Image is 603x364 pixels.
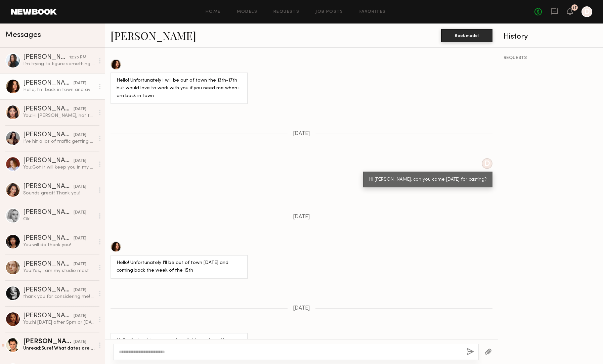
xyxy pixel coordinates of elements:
[74,106,86,112] div: [DATE]
[359,10,386,14] a: Favorites
[74,339,86,345] div: [DATE]
[5,31,41,39] span: Messages
[74,132,86,138] div: [DATE]
[315,10,343,14] a: Job Posts
[441,32,492,38] a: Book model
[111,28,196,43] a: [PERSON_NAME]
[69,54,86,61] div: 12:25 PM
[206,10,221,14] a: Home
[23,242,95,248] div: You: will do thank you!
[23,190,95,196] div: Sounds great! Thank you!
[23,164,95,171] div: You: Got it will keep you in my data, will ask for casting if client shows interest. Thank you.
[117,77,242,100] div: Hello! Unfortunately i will be out of town the 13th-17th but would love to work with you if you n...
[23,261,74,268] div: [PERSON_NAME]
[74,80,86,87] div: [DATE]
[23,338,74,345] div: [PERSON_NAME]
[441,29,492,42] button: Book model
[23,268,95,274] div: You: Yes, I am my studio most of the week days let me know best day for you can ill let you know ...
[293,214,310,220] span: [DATE]
[23,183,74,190] div: [PERSON_NAME]
[23,80,74,87] div: [PERSON_NAME]
[504,56,598,60] div: REQUESTS
[23,54,69,61] div: [PERSON_NAME]
[23,132,74,138] div: [PERSON_NAME]
[369,176,486,184] div: Hi [PERSON_NAME], can you come [DATE] for casting?
[74,184,86,190] div: [DATE]
[117,259,242,275] div: Hello! Unfortunately I’ll be out of town [DATE] and coming back the week of the 15th
[23,209,74,216] div: [PERSON_NAME]
[237,10,257,14] a: Models
[23,313,74,319] div: [PERSON_NAME]
[23,138,95,145] div: I’ve hit a lot of traffic getting to you but I should be there by 1.45
[74,158,86,164] div: [DATE]
[74,261,86,268] div: [DATE]
[74,313,86,319] div: [DATE]
[23,157,74,164] div: [PERSON_NAME]
[74,235,86,242] div: [DATE]
[117,337,242,353] div: Hello, I’m back in town and available to shoot if you are still looking for a model for upcoming ...
[23,87,95,93] div: Hello, I’m back in town and available to shoot if you are still looking for a model for upcoming ...
[23,61,95,67] div: I’m trying to figure something out right now, she’s not coming
[23,345,95,352] div: Unread: Sure! What dates are you guys shooting? Im booked out of town until the 18th
[23,112,95,119] div: You: Hi [PERSON_NAME], not this time sorry.
[23,216,95,222] div: Ok!
[74,210,86,216] div: [DATE]
[273,10,299,14] a: Requests
[582,6,592,17] a: D
[293,306,310,311] span: [DATE]
[23,293,95,300] div: thank you for considering me! unfortunately i am already booked for [DATE] so will be unable to m...
[504,33,598,41] div: History
[573,6,577,10] div: 17
[23,235,74,242] div: [PERSON_NAME]
[293,131,310,137] span: [DATE]
[23,319,95,326] div: You: hi [DATE] after 5pm or [DATE] any time .
[23,287,74,293] div: [PERSON_NAME]
[23,106,74,112] div: [PERSON_NAME]
[74,287,86,293] div: [DATE]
